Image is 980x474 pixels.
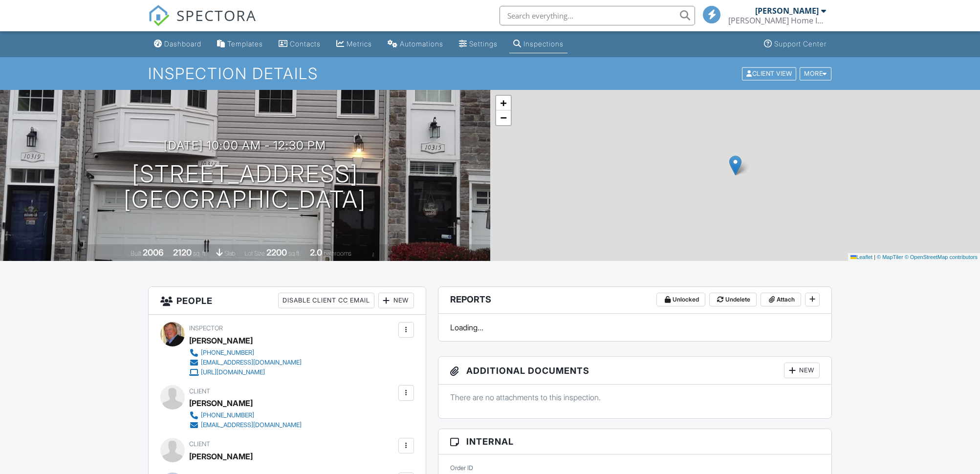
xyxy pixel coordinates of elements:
[741,69,799,77] a: Client View
[450,392,820,403] p: There are no attachments to this inspection.
[874,254,875,260] span: |
[500,111,506,124] span: −
[164,139,326,152] h3: [DATE] 10:00 am - 12:30 pm
[509,35,567,53] a: Inspections
[469,40,498,48] div: Settings
[500,6,695,25] input: Search everything...
[755,6,819,16] div: [PERSON_NAME]
[784,363,820,378] div: New
[189,348,302,358] a: [PHONE_NUMBER]
[244,250,265,257] span: Lot Size
[201,359,302,366] div: [EMAIL_ADDRESS][DOMAIN_NAME]
[173,247,192,258] div: 2120
[800,67,831,80] div: More
[877,254,903,260] a: © MapTiler
[189,440,210,448] span: Client
[189,410,302,420] a: [PHONE_NUMBER]
[150,35,205,53] a: Dashboard
[850,254,872,260] a: Leaflet
[176,5,257,25] span: SPECTORA
[523,40,564,48] div: Inspections
[201,368,265,376] div: [URL][DOMAIN_NAME]
[164,40,201,48] div: Dashboard
[742,67,796,80] div: Client View
[131,250,141,257] span: Built
[189,420,302,430] a: [EMAIL_ADDRESS][DOMAIN_NAME]
[224,250,235,257] span: slab
[455,35,501,53] a: Settings
[728,16,826,25] div: Arnold's Home Inspection Services, LLC
[774,40,827,48] div: Support Center
[213,35,267,53] a: Templates
[143,247,164,258] div: 2006
[148,65,832,82] h1: Inspection Details
[227,40,263,48] div: Templates
[189,449,253,464] div: [PERSON_NAME]
[438,429,832,454] h3: Internal
[324,250,351,257] span: bathrooms
[201,411,254,419] div: [PHONE_NUMBER]
[193,250,207,257] span: sq. ft.
[189,388,210,395] span: Client
[278,293,374,308] div: Disable Client CC Email
[275,35,325,53] a: Contacts
[149,287,426,315] h3: People
[124,161,366,213] h1: [STREET_ADDRESS] [GEOGRAPHIC_DATA]
[189,358,302,367] a: [EMAIL_ADDRESS][DOMAIN_NAME]
[496,110,511,125] a: Zoom out
[450,464,473,473] label: Order ID
[347,40,372,48] div: Metrics
[290,40,321,48] div: Contacts
[266,247,287,258] div: 2200
[201,349,254,357] div: [PHONE_NUMBER]
[310,247,322,258] div: 2.0
[189,367,302,377] a: [URL][DOMAIN_NAME]
[189,324,223,332] span: Inspector
[332,35,376,53] a: Metrics
[189,333,253,348] div: [PERSON_NAME]
[760,35,830,53] a: Support Center
[729,155,741,175] img: Marker
[905,254,978,260] a: © OpenStreetMap contributors
[288,250,301,257] span: sq.ft.
[148,13,257,34] a: SPECTORA
[201,421,302,429] div: [EMAIL_ADDRESS][DOMAIN_NAME]
[500,97,506,109] span: +
[148,5,170,26] img: The Best Home Inspection Software - Spectora
[496,96,511,110] a: Zoom in
[189,396,253,410] div: [PERSON_NAME]
[400,40,443,48] div: Automations
[438,357,832,385] h3: Additional Documents
[378,293,414,308] div: New
[384,35,447,53] a: Automations (Basic)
